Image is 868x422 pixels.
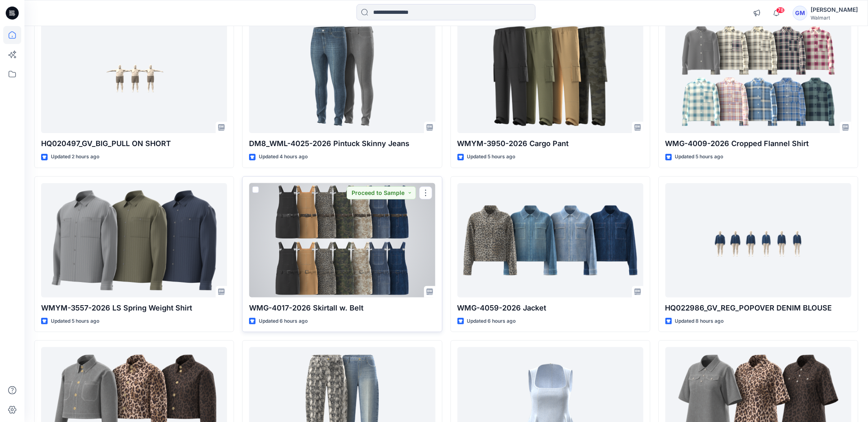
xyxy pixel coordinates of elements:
p: WMYM-3557-2026 LS Spring Weight Shirt [41,302,227,314]
p: Updated 5 hours ago [51,317,99,326]
p: Updated 6 hours ago [467,317,516,326]
p: WMYM-3950-2026 Cargo Pant [457,138,643,149]
p: HQ022986_GV_REG_POPOVER DENIM BLOUSE [665,302,851,314]
a: HQ020497_GV_BIG_PULL ON SHORT [41,19,227,133]
p: WMG-4059-2026 Jacket [457,302,643,314]
div: Walmart [811,15,858,21]
p: Updated 5 hours ago [467,153,516,161]
a: WMG-4059-2026 Jacket [457,183,643,297]
p: HQ020497_GV_BIG_PULL ON SHORT [41,138,227,149]
span: 78 [776,7,785,13]
p: DM8_WML-4025-2026 Pintuck Skinny Jeans [249,138,435,149]
p: Updated 8 hours ago [675,317,724,326]
a: HQ022986_GV_REG_POPOVER DENIM BLOUSE [665,183,851,297]
a: WMG-4009-2026 Cropped Flannel Shirt [665,19,851,133]
a: WMYM-3557-2026 LS Spring Weight Shirt [41,183,227,297]
div: [PERSON_NAME] [811,5,858,15]
p: WMG-4017-2026 Skirtall w. Belt [249,302,435,314]
p: Updated 6 hours ago [259,317,308,326]
a: WMYM-3950-2026 Cargo Pant [457,19,643,133]
p: WMG-4009-2026 Cropped Flannel Shirt [665,138,851,149]
a: DM8_WML-4025-2026 Pintuck Skinny Jeans [249,19,435,133]
a: WMG-4017-2026 Skirtall w. Belt [249,183,435,297]
div: GM [793,6,807,20]
p: Updated 4 hours ago [259,153,308,161]
p: Updated 2 hours ago [51,153,99,161]
p: Updated 5 hours ago [675,153,724,161]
